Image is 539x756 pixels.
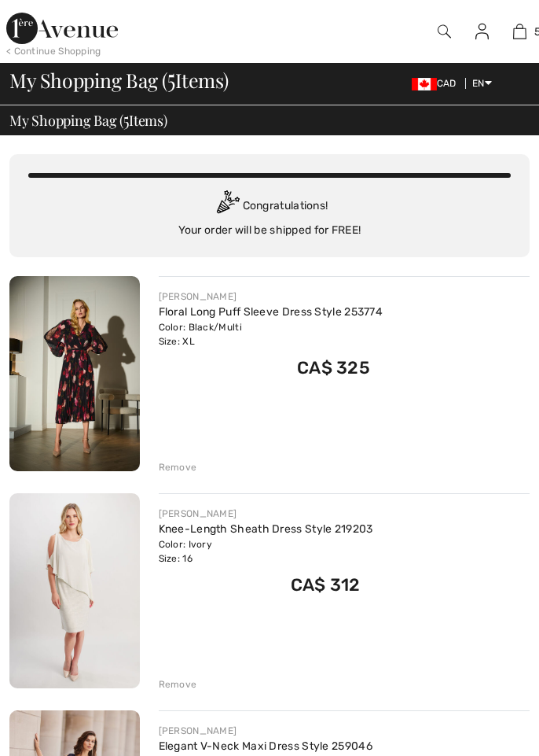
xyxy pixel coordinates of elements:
[438,22,451,41] img: search the website
[167,66,175,91] span: 5
[9,71,229,90] span: My Shopping Bag ( Items)
[502,22,538,41] a: 5
[211,190,243,222] img: Congratulation2.svg
[159,739,372,753] a: Elegant V-Neck Maxi Dress Style 259046
[159,289,383,304] div: [PERSON_NAME]
[6,44,101,58] div: < Continue Shopping
[291,574,361,596] span: CA$ 312
[9,113,167,127] span: My Shopping Bag ( Items)
[159,522,373,536] a: Knee-Length Sheath Dress Style 219203
[159,537,373,566] div: Color: Ivory Size: 16
[463,22,501,41] a: Sign In
[159,305,383,319] a: Floral Long Puff Sleeve Dress Style 253774
[412,78,463,89] span: CAD
[123,110,129,128] span: 5
[159,320,383,348] div: Color: Black/Multi Size: XL
[159,677,197,691] div: Remove
[28,190,511,238] div: Congratulations! Your order will be shipped for FREE!
[412,78,437,90] img: Canadian Dollar
[159,460,197,474] div: Remove
[6,13,118,44] img: 1ère Avenue
[9,493,140,688] img: Knee-Length Sheath Dress Style 219203
[159,724,372,738] div: [PERSON_NAME]
[472,78,492,89] span: EN
[9,276,140,471] img: Floral Long Puff Sleeve Dress Style 253774
[475,22,489,41] img: My Info
[513,22,526,41] img: My Bag
[297,357,370,378] span: CA$ 325
[159,507,373,521] div: [PERSON_NAME]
